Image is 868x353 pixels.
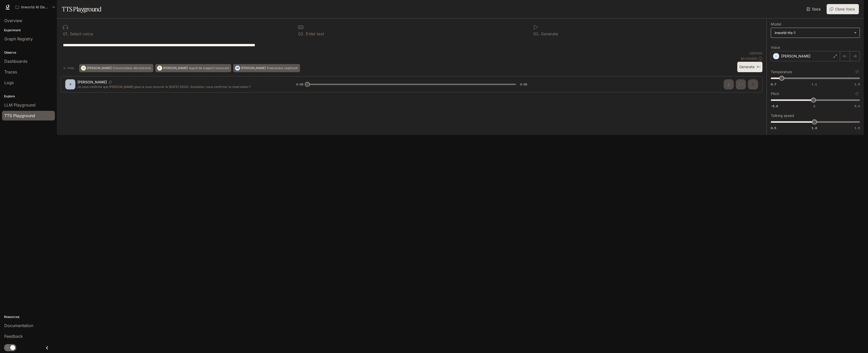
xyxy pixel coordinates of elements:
p: $ 0.000630 [741,56,757,61]
button: Hide [61,64,77,72]
p: Voice [771,46,780,49]
div: M [235,64,240,72]
p: Inworld AI Demos [21,5,49,9]
span: 0 [813,104,815,108]
p: [PERSON_NAME] [163,67,188,70]
span: -5.0 [771,104,778,108]
div: inworld-tts-1 [771,28,860,38]
p: 0 3 . [533,32,540,36]
button: Clone Voice [827,4,859,14]
p: [PERSON_NAME] [781,54,810,59]
button: All workspaces [13,2,57,12]
p: Podcasteur captivant [267,67,298,70]
p: Enter text [305,32,324,36]
div: inworld-tts-1 [775,30,852,35]
button: Reset to default [854,91,860,97]
p: Select voice [69,32,93,36]
span: 0.7 [771,82,776,86]
span: 1.5 [855,126,860,130]
p: Talking speed [771,114,794,117]
p: [PERSON_NAME] [87,67,112,70]
button: Generate⌘⏎ [737,62,762,72]
p: Pitch [771,92,779,96]
p: Temperature [771,70,792,74]
div: É [157,64,162,72]
span: 1.1 [812,82,817,86]
p: ⌘⏎ [757,66,760,69]
span: 5.0 [855,104,860,108]
h1: TTS Playground [62,4,101,14]
p: Conversateur décontracté [113,67,151,70]
p: 126 / 1000 [749,51,762,55]
a: Docs [806,4,823,14]
span: 1.0 [812,126,817,130]
p: 0 2 . [298,32,305,36]
button: M[PERSON_NAME]Podcasteur captivant [233,64,300,72]
span: 0.5 [771,126,776,130]
button: É[PERSON_NAME]Agent de support rassurant [155,64,231,72]
span: 1.5 [855,82,860,86]
p: [PERSON_NAME] [241,67,266,70]
p: Model [771,22,781,26]
p: 0 1 . [63,32,69,36]
button: H[PERSON_NAME]Conversateur décontracté [79,64,153,72]
div: H [81,64,86,72]
p: Agent de support rassurant [189,67,229,70]
button: Reset to default [854,69,860,75]
p: Generate [540,32,558,36]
